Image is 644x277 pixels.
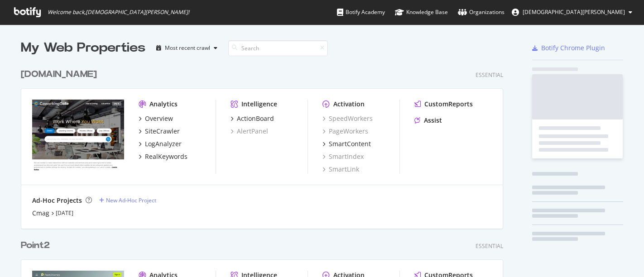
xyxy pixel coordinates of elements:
div: Overview [145,114,173,123]
a: SiteCrawler [139,127,180,136]
div: Most recent crawl [165,45,210,51]
a: SmartLink [322,165,359,174]
button: [DEMOGRAPHIC_DATA][PERSON_NAME] [505,5,639,19]
a: Point2 [21,239,53,252]
a: SmartIndex [322,152,364,161]
a: AlertPanel [231,127,268,136]
a: RealKeywords [139,152,187,161]
a: SpeedWorkers [322,114,373,123]
a: ActionBoard [231,114,274,123]
div: SmartContent [329,139,371,148]
a: Assist [414,116,442,125]
div: My Web Properties [21,39,145,57]
div: Organizations [458,8,505,17]
a: CustomReports [414,100,473,109]
a: Botify Chrome Plugin [532,43,605,53]
div: Point2 [21,239,50,252]
div: ActionBoard [237,114,274,123]
div: Ad-Hoc Projects [32,196,82,205]
a: Cmag [32,209,49,218]
a: LogAnalyzer [139,139,182,148]
div: Intelligence [241,100,277,109]
span: Welcome back, [DEMOGRAPHIC_DATA][PERSON_NAME] ! [48,9,189,16]
a: [DOMAIN_NAME] [21,68,101,81]
div: Essential [476,242,503,250]
div: Analytics [149,100,178,109]
div: SiteCrawler [145,127,180,136]
a: New Ad-Hoc Project [99,196,156,204]
div: [DOMAIN_NAME] [21,68,97,81]
div: Assist [424,116,442,125]
div: CustomReports [424,100,473,109]
a: SmartContent [322,139,371,148]
div: New Ad-Hoc Project [106,196,156,204]
div: RealKeywords [145,152,187,161]
div: Botify Chrome Plugin [541,43,605,53]
img: coworkingcafe.com [32,100,124,173]
div: Activation [333,100,365,109]
div: Knowledge Base [395,8,448,17]
a: PageWorkers [322,127,368,136]
div: Botify Academy [337,8,385,17]
input: Search [228,40,328,56]
div: LogAnalyzer [145,139,182,148]
a: [DATE] [56,209,73,217]
button: Most recent crawl [153,41,221,55]
a: Overview [139,114,173,123]
span: Cristian Vasadi [523,8,625,16]
div: Essential [476,71,503,79]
